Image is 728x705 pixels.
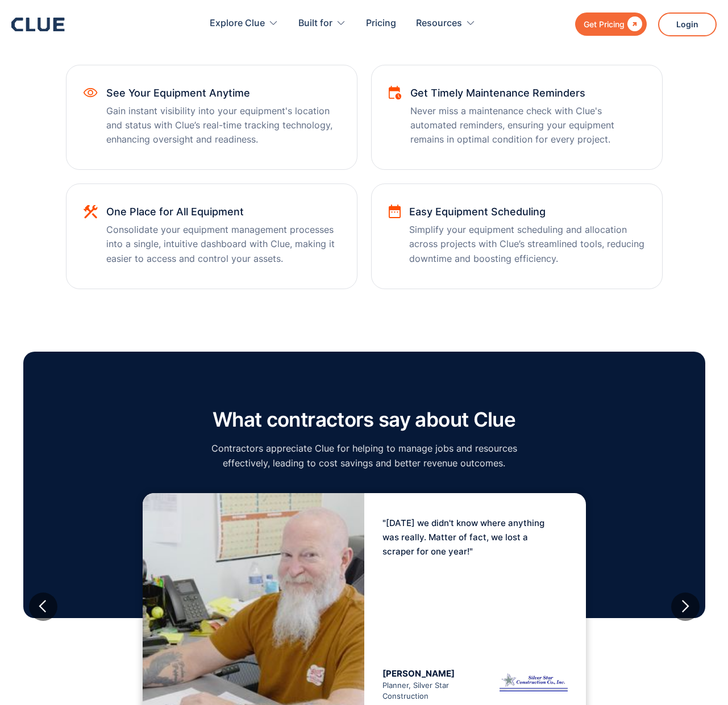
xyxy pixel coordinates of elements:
img: One Place for All Equipment [84,205,98,219]
div: previous slide [29,593,57,621]
span: [PERSON_NAME] [382,668,455,679]
h3: Get Timely Maintenance Reminders [410,88,644,98]
p: Consolidate your equipment management processes into a single, intuitive dashboard with Clue, mak... [106,223,340,266]
div: Resources [416,6,476,41]
div: Planner, Silver Star Construction [382,668,475,702]
div: Explore Clue [210,6,265,41]
a: Login [658,12,717,36]
a: Pricing [366,6,396,41]
p: "[DATE] we didn't know where anything was really. Matter of fact, we lost a scraper for one year!" [382,516,553,559]
div:  [625,17,642,31]
h2: What contractors say about Clue [205,408,523,431]
img: Get Timely Maintenance Reminders [389,86,402,100]
p: Simplify your equipment scheduling and allocation across projects with Clue’s streamlined tools, ... [409,223,645,266]
h3: See Your Equipment Anytime [106,88,340,98]
img: silver star construction [500,668,568,696]
a: Get Pricing [575,12,647,36]
div: Explore Clue [210,6,278,41]
img: See Your Equipment Anytime [84,86,98,100]
h3: One Place for All Equipment [106,207,340,217]
div: Get Pricing [584,17,625,31]
p: Gain instant visibility into your equipment's location and status with Clue’s real-time tracking ... [106,104,340,147]
h3: Easy Equipment Scheduling [409,207,645,217]
div: next slide [671,593,700,621]
p: Contractors appreciate Clue for helping to manage jobs and resources effectively, leading to cost... [205,441,523,470]
img: Easy Equipment Scheduling [389,205,401,219]
p: Never miss a maintenance check with Clue's automated reminders, ensuring your equipment remains i... [410,104,644,147]
div: Built for [298,6,332,41]
div: Resources [416,6,462,41]
div: Built for [298,6,346,41]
